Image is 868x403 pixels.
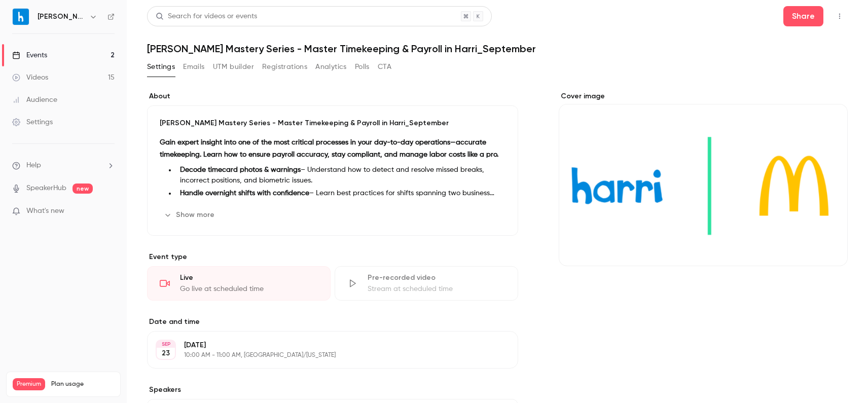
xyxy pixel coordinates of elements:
li: – Understand how to detect and resolve missed breaks, incorrect positions, and biometric issues. [176,165,505,186]
div: SEP [157,341,175,348]
div: Search for videos or events [156,11,257,22]
div: Settings [12,117,53,127]
li: help-dropdown-opener [12,160,115,171]
a: SpeakerHub [26,183,66,194]
p: 23 [162,348,170,358]
label: Date and time [147,317,518,327]
div: LiveGo live at scheduled time [147,266,331,301]
button: Emails [183,59,204,75]
strong: Gain expert insight into one of the most critical processes in your day-to-day operations—accurat... [160,139,498,158]
span: Help [26,160,41,171]
p: 10:00 AM - 11:00 AM, [GEOGRAPHIC_DATA]/[US_STATE] [184,351,464,359]
button: Show more [160,207,221,223]
section: Cover image [559,91,848,266]
p: [DATE] [184,340,464,350]
p: Event type [147,252,518,262]
div: Live [180,273,318,283]
img: Harri [13,9,29,25]
label: Cover image [559,91,848,101]
div: Go live at scheduled time [180,284,318,294]
button: UTM builder [213,59,254,75]
div: Events [12,50,47,60]
label: Speakers [147,385,518,395]
div: Videos [12,72,48,83]
button: Settings [147,59,175,75]
button: Analytics [315,59,347,75]
div: Pre-recorded videoStream at scheduled time [335,266,518,301]
button: Polls [355,59,370,75]
strong: Handle overnight shifts with confidence [180,190,309,197]
span: new [73,184,93,194]
p: [PERSON_NAME] Mastery Series - Master Timekeeping & Payroll in Harri_September [160,118,505,128]
button: CTA [378,59,391,75]
span: What's new [26,206,64,216]
iframe: Noticeable Trigger [102,207,115,216]
div: Audience [12,95,57,105]
span: Premium [13,378,45,390]
h1: [PERSON_NAME] Mastery Series - Master Timekeeping & Payroll in Harri_September [147,43,848,55]
span: Plan usage [51,380,114,388]
div: Stream at scheduled time [368,284,505,294]
h6: [PERSON_NAME] [38,12,85,22]
label: About [147,91,518,101]
button: Share [783,6,823,26]
li: – Learn best practices for shifts spanning two business days and avoid common scheduling pitfalls. [176,188,505,199]
div: Pre-recorded video [368,273,505,283]
button: Registrations [262,59,307,75]
strong: Decode timecard photos & warnings [180,166,301,173]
